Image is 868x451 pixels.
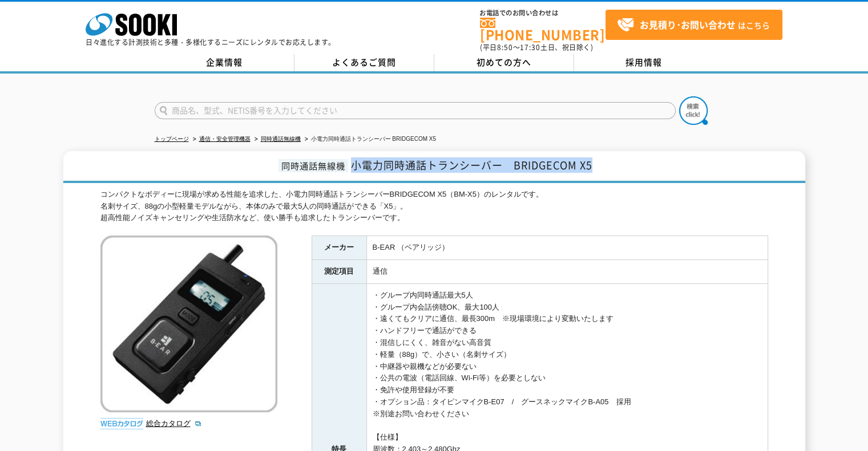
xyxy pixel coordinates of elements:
input: 商品名、型式、NETIS番号を入力してください [155,102,676,119]
span: (平日 ～ 土日、祝日除く) [480,42,593,52]
a: お見積り･お問い合わせはこちら [605,10,782,40]
span: 小電力同時通話トランシーバー BRIDGECOM X5 [351,157,592,173]
p: 日々進化する計測技術と多種・多様化するニーズにレンタルでお応えします。 [86,39,336,46]
a: 企業情報 [155,54,294,71]
span: お電話でのお問い合わせは [480,10,605,17]
span: 初めての方へ [477,56,531,68]
th: メーカー [312,236,366,260]
strong: お見積り･お問い合わせ [640,18,736,31]
a: 採用情報 [574,54,714,71]
li: 小電力同時通話トランシーバー BRIDGECOM X5 [302,133,436,145]
a: 同時通話無線機 [261,136,301,142]
span: 同時通話無線機 [278,159,348,172]
a: [PHONE_NUMBER] [480,18,605,41]
span: はこちら [617,17,770,34]
span: 8:50 [497,42,513,52]
a: トップページ [155,136,189,142]
a: 通信・安全管理機器 [199,136,251,142]
div: コンパクトなボディーに現場が求める性能を追求した、小電力同時通話トランシーバーBRIDGECOM X5（BM-X5）のレンタルです。 名刺サイズ、88gの小型軽量モデルながら、本体のみで最大5人... [100,189,768,224]
a: 初めての方へ [434,54,574,71]
span: 17:30 [520,42,540,52]
img: 小電力同時通話トランシーバー BRIDGECOM X5 [100,235,277,412]
a: よくあるご質問 [294,54,434,71]
a: 総合カタログ [146,419,202,428]
img: webカタログ [100,418,143,429]
td: 通信 [366,260,768,284]
th: 測定項目 [312,260,366,284]
td: B-EAR （ベアリッジ） [366,236,768,260]
img: btn_search.png [679,96,708,125]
